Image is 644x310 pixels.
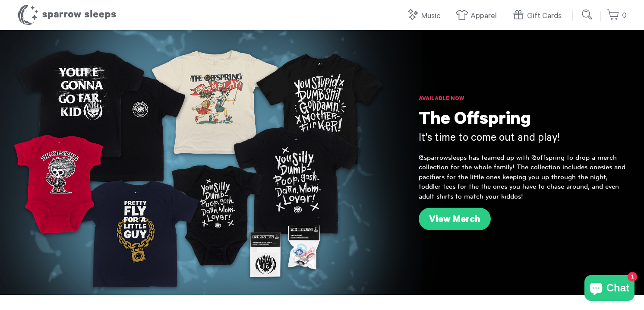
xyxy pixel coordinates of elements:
a: Gift Cards [512,7,566,25]
h1: The Offspring [419,110,627,132]
h3: It's time to come out and play! [419,132,627,146]
a: 0 [607,6,627,25]
a: Apparel [455,7,501,25]
h1: Sparrow Sleeps [17,4,117,26]
h6: Available Now [419,95,627,104]
p: @sparrowsleeps has teamed up with @offspring to drop a merch collection for the whole family! The... [419,153,627,201]
inbox-online-store-chat: Shopify online store chat [582,275,637,303]
a: Music [406,7,445,25]
input: Submit [579,6,596,23]
a: View Merch [419,208,491,230]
